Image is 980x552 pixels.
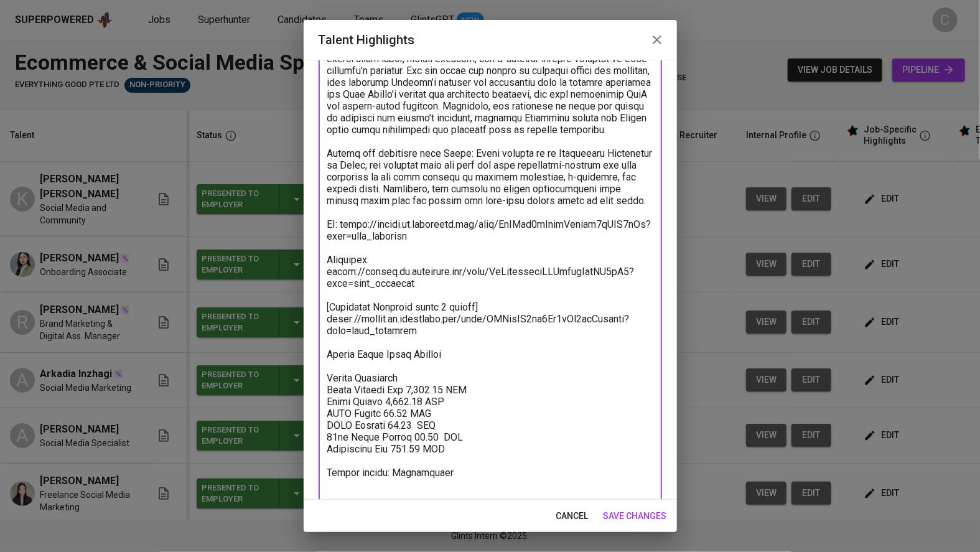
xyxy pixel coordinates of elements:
button: save changes [599,505,672,528]
h2: Talent Highlights [319,30,662,50]
span: save changes [604,508,667,524]
button: cancel [551,505,594,528]
span: cancel [556,508,589,524]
